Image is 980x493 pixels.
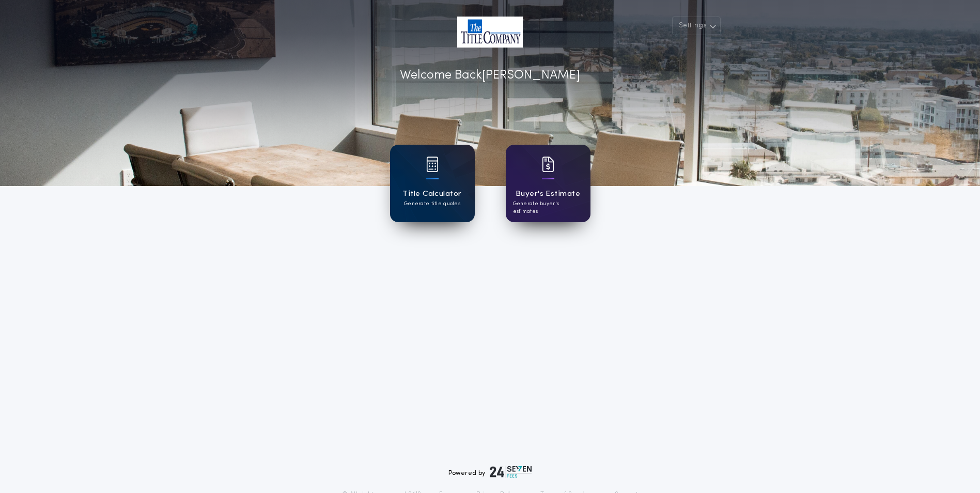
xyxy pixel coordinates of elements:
p: Generate title quotes [404,200,460,208]
a: card iconTitle CalculatorGenerate title quotes [390,145,475,222]
p: Welcome Back [PERSON_NAME] [400,66,580,85]
img: logo [490,466,532,478]
button: Settings [672,17,721,35]
img: card icon [542,157,554,172]
h1: Buyer's Estimate [516,188,580,200]
img: card icon [426,157,439,172]
h1: Title Calculator [402,188,461,200]
a: card iconBuyer's EstimateGenerate buyer's estimates [506,145,590,222]
img: account-logo [457,17,523,48]
p: Generate buyer's estimates [513,200,583,215]
div: Powered by [448,466,532,478]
